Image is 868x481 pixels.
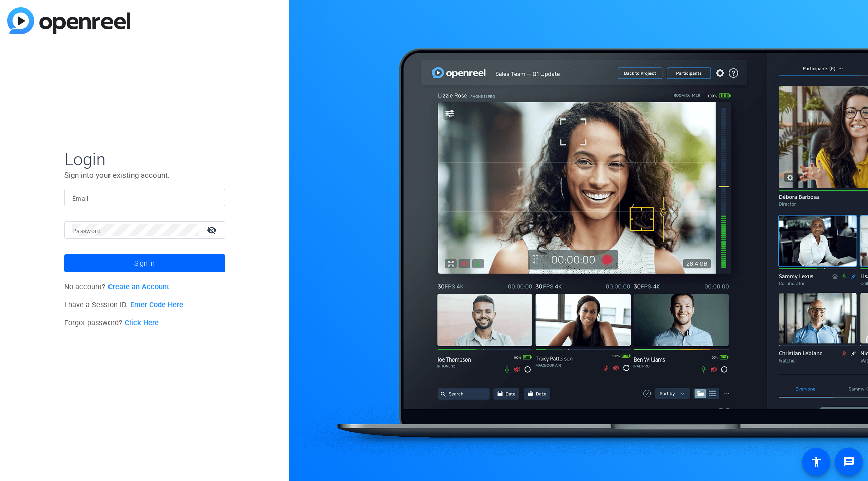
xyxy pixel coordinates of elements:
span: Login [64,149,225,170]
mat-icon: visibility_off [201,223,225,237]
a: Create an Account [108,283,169,291]
a: Enter Code Here [130,301,183,309]
mat-icon: message [843,456,855,468]
span: Sign in [134,251,155,276]
span: Forgot password? [64,319,159,327]
span: I have a Session ID. [64,301,183,309]
a: Click Here [125,319,159,327]
button: Sign in [64,254,225,272]
span: No account? [64,283,169,291]
mat-icon: accessibility [810,456,822,468]
p: Sign into your existing account. [64,170,225,181]
img: blue-gradient.svg [7,7,130,34]
mat-label: Password [72,228,101,235]
input: Enter Email Address [72,192,217,204]
mat-label: Email [72,195,89,202]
